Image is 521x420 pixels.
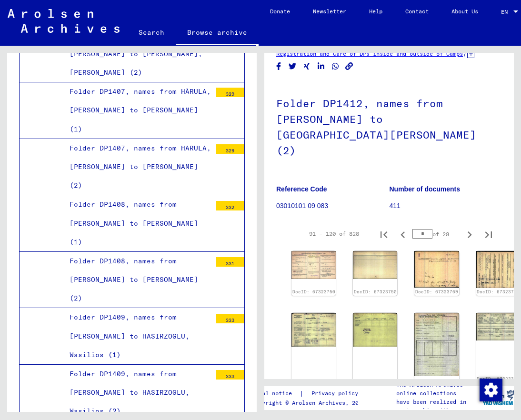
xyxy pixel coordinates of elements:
img: 001.jpg [291,313,336,347]
button: Share on WhatsApp [331,60,341,72]
div: Folder DP1407, names from HÀRULA, [PERSON_NAME] to [PERSON_NAME] (1) [62,82,211,139]
img: 002.jpg [476,251,521,288]
p: Copyright © Arolsen Archives, 2021 [252,399,370,407]
div: 331 [216,257,244,267]
div: Folder DP1407, names from HÀRULA, [PERSON_NAME] to [PERSON_NAME] (2) [62,139,211,195]
div: Change consent [479,378,502,401]
button: Share on Xing [302,60,312,72]
p: 03010101 09 083 [276,201,389,211]
a: DocID: 67323387 ([PERSON_NAME]) [477,376,520,388]
a: Browse archive [176,21,259,46]
span: / [463,49,467,58]
a: DocID: 67323769 [415,289,458,294]
img: Change consent [480,379,502,401]
img: 002.jpg [353,251,397,279]
button: Previous page [393,224,412,243]
button: First page [374,224,393,243]
a: Search [127,21,176,44]
div: 329 [216,144,244,154]
span: EN [501,9,511,15]
a: DocID: 67323750 [354,289,397,294]
div: 333 [216,370,244,380]
button: Share on Twitter [288,60,298,72]
h1: Folder DP1412, names from [PERSON_NAME] to [GEOGRAPHIC_DATA][PERSON_NAME] (2) [276,81,502,170]
div: 329 [216,88,244,97]
div: | [252,389,370,399]
img: 001.jpg [291,251,336,279]
div: of 28 [412,230,460,239]
img: Arolsen_neg.svg [8,9,120,33]
img: 002.jpg [353,313,397,346]
p: The Arolsen Archives online collections [396,380,483,398]
div: 91 – 120 of 828 [309,230,359,238]
a: DocID: 67323769 [477,289,520,294]
div: 333 [216,314,244,323]
b: Reference Code [276,185,327,193]
img: 001.jpg [414,251,459,288]
p: 411 [390,201,502,211]
p: have been realized in partnership with [396,398,483,415]
a: Privacy policy [304,389,370,399]
img: 001.jpg [476,313,521,340]
a: Legal notice [252,389,300,399]
div: 332 [216,201,244,210]
div: Folder DP1406, names from [PERSON_NAME] to [PERSON_NAME], [PERSON_NAME] (2) [62,26,211,82]
div: Folder DP1408, names from [PERSON_NAME] to [PERSON_NAME] (2) [62,252,211,308]
button: Share on LinkedIn [316,60,326,72]
button: Share on Facebook [274,60,284,72]
a: DocID: 67323750 [292,289,335,294]
div: Folder DP1408, names from [PERSON_NAME] to [PERSON_NAME] (1) [62,195,211,251]
button: Copy link [344,60,354,72]
img: 001.jpg [414,313,459,376]
div: Folder DP1409, names from [PERSON_NAME] to HASIRZOGLU, Wasilios (1) [62,308,211,364]
button: Last page [479,224,498,243]
b: Number of documents [390,185,461,193]
button: Next page [460,224,479,243]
